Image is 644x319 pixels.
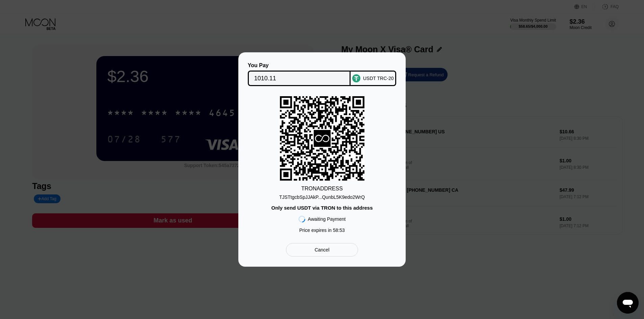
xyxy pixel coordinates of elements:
[248,62,351,69] div: You Pay
[315,247,330,253] div: Cancel
[248,62,396,86] div: You PayUSDT TRC-20
[363,76,394,81] div: USDT TRC-20
[271,205,373,211] div: Only send USDT via TRON to this address
[617,292,639,314] iframe: Button to launch messaging window
[279,192,365,200] div: TJSTtgcbSpJJAkP...QunbL5K9edo2WrQ
[279,194,365,200] div: TJSTtgcbSpJJAkP...QunbL5K9edo2WrQ
[308,216,346,222] div: Awaiting Payment
[301,186,343,192] div: TRON ADDRESS
[299,228,345,233] div: Price expires in
[333,228,345,233] span: 58 : 53
[286,243,358,257] div: Cancel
